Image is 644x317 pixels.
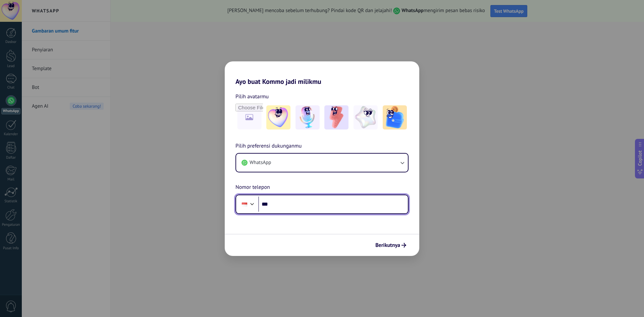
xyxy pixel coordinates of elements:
[250,159,271,166] span: WhatsApp
[372,240,409,251] button: Berikutnya
[266,105,290,129] img: -1.jpeg
[296,105,320,129] img: -2.jpeg
[235,92,269,101] span: Pilih avatarmu
[354,105,378,129] img: -4.jpeg
[235,183,270,192] span: Nomor telepon
[375,243,400,248] span: Berikutnya
[236,154,408,172] button: WhatsApp
[225,61,419,86] h2: Ayo buat Kommo jadi milikmu
[383,105,407,129] img: -5.jpeg
[238,197,251,211] div: Indonesia: + 62
[235,142,302,151] span: Pilih preferensi dukunganmu
[324,105,348,129] img: -3.jpeg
